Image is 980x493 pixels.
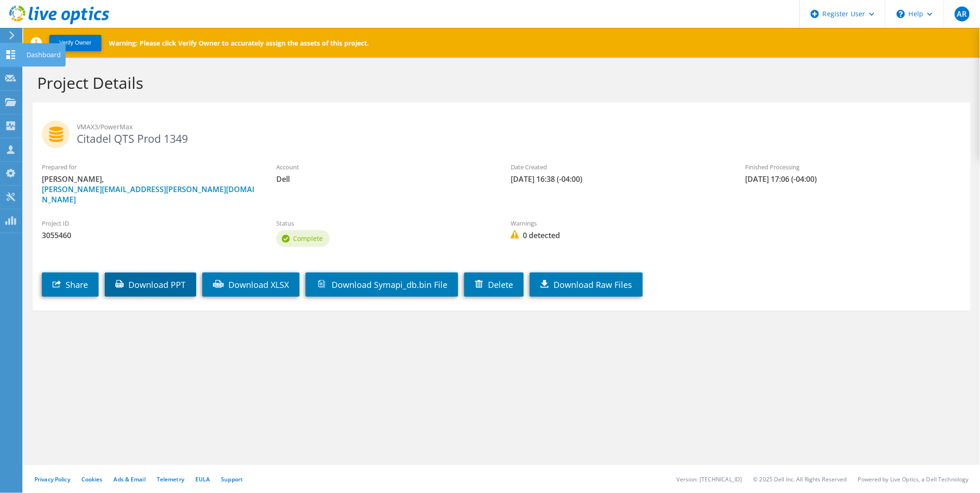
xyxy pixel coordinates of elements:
a: Download XLSX [202,273,300,297]
span: [DATE] 17:06 (-04:00) [746,174,961,184]
h1: Project Details [37,73,961,93]
li: © 2025 Dell Inc. All Rights Reserved [753,475,847,483]
label: Status [276,219,492,228]
a: EULA [195,475,210,483]
a: Share [42,273,99,297]
p: Warning: Please click Verify Owner to accurately assign the assets of this project. [109,39,369,47]
label: Project ID [42,219,258,228]
span: Complete [293,234,323,243]
li: Powered by Live Optics, a Dell Technology [858,475,969,483]
li: Version: [TECHNICAL_ID] [677,475,742,483]
span: 3055460 [42,230,258,240]
a: Download Symapi_db.bin File [306,273,458,297]
span: Dell [276,174,492,184]
svg: \n [897,10,905,18]
span: [PERSON_NAME], [42,174,258,205]
a: Support [221,475,243,483]
div: Dashboard [22,43,66,67]
button: Verify Owner [49,35,101,51]
a: [PERSON_NAME][EMAIL_ADDRESS][PERSON_NAME][DOMAIN_NAME] [42,184,254,205]
a: Download Raw Files [530,273,643,297]
span: 0 detected [511,230,727,240]
span: VMAX3/PowerMax [77,122,961,132]
label: Account [276,162,492,172]
label: Warnings [511,219,727,228]
h2: Citadel QTS Prod 1349 [42,120,961,144]
label: Finished Processing [746,162,961,172]
span: AR [955,7,970,21]
a: Delete [464,273,524,297]
label: Prepared for [42,162,258,172]
span: [DATE] 16:38 (-04:00) [511,174,727,184]
a: Telemetry [157,475,184,483]
a: Cookies [81,475,103,483]
a: Download PPT [105,273,196,297]
a: Ads & Email [114,475,146,483]
label: Date Created [511,162,727,172]
a: Privacy Policy [34,475,70,483]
